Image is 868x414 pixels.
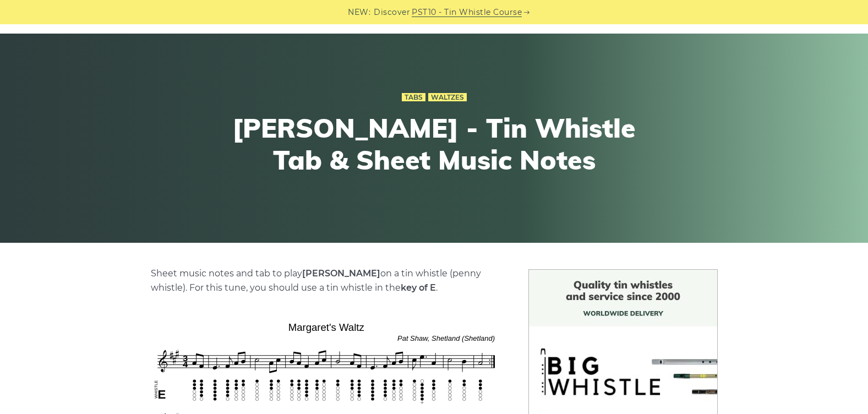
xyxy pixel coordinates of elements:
[401,282,436,293] strong: key of E
[428,93,467,102] a: Waltzes
[412,6,522,19] a: PST10 - Tin Whistle Course
[232,112,637,176] h1: [PERSON_NAME] - Tin Whistle Tab & Sheet Music Notes
[374,6,410,19] span: Discover
[302,268,380,279] strong: [PERSON_NAME]
[348,6,370,19] span: NEW:
[151,266,502,295] p: Sheet music notes and tab to play on a tin whistle (penny whistle). For this tune, you should use...
[402,93,425,102] a: Tabs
